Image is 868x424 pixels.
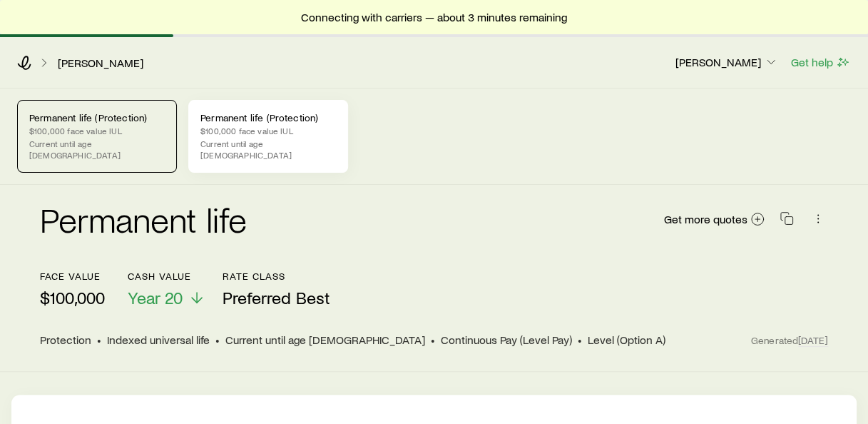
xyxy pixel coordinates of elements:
[664,213,747,225] span: Get more quotes
[97,333,101,347] span: •
[40,288,105,308] p: $100,000
[751,334,828,347] span: Generated
[223,271,330,282] p: Rate Class
[29,138,165,161] p: Current until age [DEMOGRAPHIC_DATA]
[223,288,330,308] span: Preferred Best
[663,211,765,228] a: Get more quotes
[441,333,572,347] span: Continuous Pay (Level Pay)
[40,202,247,236] h2: Permanent life
[17,100,177,173] a: Permanent life (Protection)$100,000 face value IULCurrent until age [DEMOGRAPHIC_DATA]
[588,333,665,347] span: Level (Option A)
[223,271,330,308] button: Rate ClassPreferred Best
[215,333,220,347] span: •
[188,100,348,173] a: Permanent life (Protection)$100,000 face value IULCurrent until age [DEMOGRAPHIC_DATA]
[798,334,828,347] span: [DATE]
[675,55,778,69] p: [PERSON_NAME]
[301,10,567,24] span: Connecting with carriers — about 3 minutes remaining
[128,271,205,308] button: Cash ValueYear 20
[29,112,165,123] p: Permanent life (Protection)
[200,125,336,136] p: $100,000 face value IUL
[790,54,851,71] button: Get help
[578,333,582,347] span: •
[57,56,144,70] a: [PERSON_NAME]
[431,333,435,347] span: •
[200,138,336,161] p: Current until age [DEMOGRAPHIC_DATA]
[107,333,210,347] span: Indexed universal life
[128,271,205,282] p: Cash Value
[128,288,183,308] span: Year 20
[225,333,425,347] span: Current until age [DEMOGRAPHIC_DATA]
[675,54,779,71] button: [PERSON_NAME]
[29,125,165,136] p: $100,000 face value IUL
[40,271,105,282] p: face value
[40,333,91,347] span: Protection
[200,112,336,123] p: Permanent life (Protection)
